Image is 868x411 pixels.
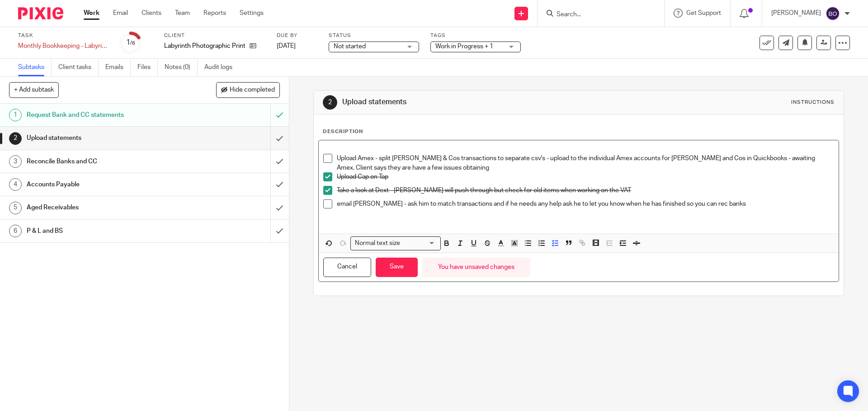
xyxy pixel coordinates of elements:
button: Cancel [323,258,371,277]
h1: Aged Receivables [27,201,183,214]
a: Files [137,59,158,76]
h1: Reconcile Banks and CC [27,155,183,168]
div: Instructions [791,99,835,106]
label: Due by [277,32,317,39]
span: Hide completed [230,87,275,94]
div: 6 [9,225,22,237]
p: Upload Cap on Tap [337,172,834,181]
input: Search for option [403,239,435,248]
p: email [PERSON_NAME] - ask him to match transactions and if he needs any help ask he to let you kn... [337,199,834,208]
div: 4 [9,178,22,191]
a: Clients [142,9,161,18]
a: Settings [240,9,264,18]
div: 1 [9,109,22,121]
p: Upload Amex - split [PERSON_NAME] & Cos transactions to separate csv's - upload to the individual... [337,154,834,172]
a: Notes (0) [165,59,198,76]
a: Audit logs [204,59,239,76]
div: 3 [9,155,22,168]
div: Monthly Bookkeeping - Labyrinth [18,42,108,51]
span: Not started [334,43,366,50]
p: [PERSON_NAME] [771,9,821,18]
span: [DATE] [277,43,296,49]
a: Work [84,9,99,18]
a: Emails [105,59,131,76]
div: You have unsaved changes [422,258,530,277]
button: Hide completed [216,82,280,97]
img: svg%3E [826,6,840,21]
label: Client [164,32,265,39]
div: 2 [9,132,22,145]
img: Pixie [18,7,63,19]
div: 2 [323,95,337,110]
p: Description [323,128,363,135]
span: Get Support [686,10,721,16]
a: Client tasks [58,59,99,76]
small: /6 [130,41,135,46]
button: Save [376,258,418,277]
h1: Accounts Payable [27,178,183,191]
span: Normal text size [353,239,402,248]
label: Status [329,32,419,39]
div: Search for option [350,236,441,250]
p: Labyrinth Photographic Printing [164,42,245,51]
a: Reports [203,9,226,18]
p: Take a look at Dext - [PERSON_NAME] will push through but check for old items when working on the... [337,186,834,195]
h1: Request Bank and CC statements [27,108,183,122]
a: Email [113,9,128,18]
label: Task [18,32,108,39]
h1: P & L and BS [27,224,183,238]
div: 1 [126,37,135,48]
a: Team [175,9,190,18]
a: Subtasks [18,59,52,76]
button: + Add subtask [9,82,59,97]
h1: Upload statements [27,131,183,145]
span: Work in Progress + 1 [435,43,493,50]
div: 5 [9,202,22,214]
input: Search [556,11,637,19]
label: Tags [430,32,521,39]
h1: Upload statements [342,97,598,107]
